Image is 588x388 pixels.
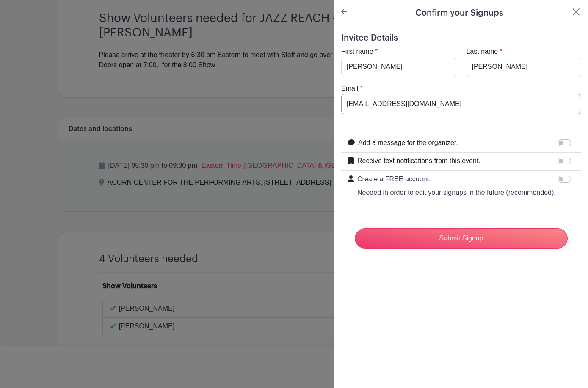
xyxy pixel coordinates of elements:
label: Receive text notifications from this event. [357,156,480,166]
h5: Invitee Details [341,33,581,43]
p: Create a FREE account. [357,174,556,184]
button: Close [571,7,581,17]
input: Submit Signup [355,228,568,249]
label: Last name [467,46,498,57]
h5: Confirm your Signups [415,7,503,19]
label: Email [341,84,358,94]
label: First name [341,46,373,57]
p: Needed in order to edit your signups in the future (recommended). [357,188,556,198]
label: Add a message for the organizer. [358,138,458,148]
